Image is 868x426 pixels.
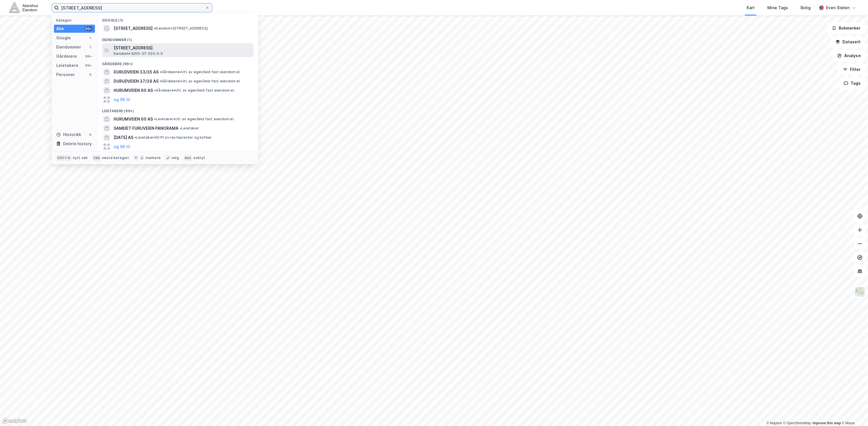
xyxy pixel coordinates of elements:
span: • [180,126,181,130]
div: 99+ [85,54,93,59]
button: Tags [839,78,866,89]
div: 0 [88,72,93,77]
span: Leietaker • Utl. av egen/leid fast eiendom el. [154,117,234,121]
div: 1 [88,36,93,40]
span: Leietaker [180,126,199,131]
div: Gårdeiere (99+) [98,57,258,67]
div: Gårdeiere [56,53,77,60]
span: • [135,135,136,140]
span: • [154,117,156,121]
div: Ctrl + k [56,155,72,161]
img: Z [855,286,865,297]
span: DURUDVEIEN 37/39 AS [114,78,159,85]
div: 99+ [85,26,93,31]
span: Gårdeiere • Utl. av egen/leid fast eiendom el. [160,70,241,74]
div: Kart [747,4,755,11]
div: 99+ [85,63,93,68]
div: tab [92,155,101,161]
div: Delete history [63,140,92,147]
div: avbryt [193,156,205,160]
div: Google (1) [98,13,258,24]
span: [STREET_ADDRESS] [114,25,153,32]
button: Analyse [832,50,866,61]
div: esc [184,155,192,161]
div: nytt søk [73,156,88,160]
span: Eiendom • 3205-37-520-0-0 [114,51,163,56]
span: HURUMVEIEN 60 AS [114,87,153,94]
span: • [154,88,156,92]
button: Datasett [831,36,866,48]
button: og 96 til [114,143,130,150]
span: Gårdeiere • Utl. av egen/leid fast eiendom el. [160,79,241,84]
span: Eiendom • [STREET_ADDRESS] [154,26,208,31]
div: markere [146,156,161,160]
span: Leietaker • Drift av restauranter og kafeer [135,135,212,140]
span: DURUDVEIEN 33/35 AS [114,69,159,75]
div: Kategori [56,18,95,22]
div: 1 [88,45,93,49]
span: • [154,26,155,30]
div: velg [171,156,179,160]
div: Eiendommer [56,44,81,51]
div: Mine Tags [767,4,788,11]
a: Mapbox [766,421,782,425]
div: Leietakere (99+) [98,104,258,115]
div: Bolig [801,4,811,11]
span: • [160,79,161,83]
a: Mapbox homepage [2,418,27,424]
span: • [160,70,161,74]
div: Historikk [56,131,81,138]
input: Søk på adresse, matrikkel, gårdeiere, leietakere eller personer [59,3,205,12]
div: Kontrollprogram for chat [839,398,868,426]
div: neste kategori [102,156,129,160]
span: SAMEIET FURUVEIEN PANORAMA [114,125,178,132]
span: [DATE] AS [114,134,133,141]
a: Improve this map [813,421,841,425]
button: og 96 til [114,96,130,103]
div: Google [56,34,71,41]
div: 0 [88,132,93,137]
div: Eiendommer (1) [98,33,258,43]
a: OpenStreetMap [783,421,811,425]
iframe: Chat Widget [839,398,868,426]
span: HURUMVEIEN 60 AS [114,116,153,123]
div: Alle [56,25,64,32]
button: Bokmerker [827,22,866,34]
button: Filter [838,64,866,75]
div: Personer [56,71,75,78]
span: Gårdeiere • Utl. av egen/leid fast eiendom el. [154,88,235,93]
span: [STREET_ADDRESS] [114,44,251,51]
div: Leietakere [56,62,78,69]
div: Even Stølen [826,4,850,11]
img: akershus-eiendom-logo.9091f326c980b4bce74ccdd9f866810c.svg [9,3,38,13]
